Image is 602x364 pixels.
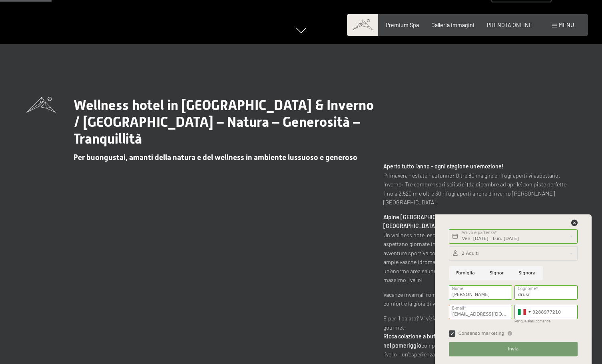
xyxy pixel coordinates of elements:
[383,213,576,285] p: Un wellness hotel esclusivo che soddisfa anche i desideri più esigenti. Qui vi aspettano giornate...
[74,153,357,162] span: Per buongustai, amanti della natura e del wellness in ambiente lussuoso e generoso
[383,214,545,230] strong: Alpine [GEOGRAPHIC_DATA] Schwarzenstein in [PERSON_NAME][GEOGRAPHIC_DATA] – [GEOGRAPHIC_DATA]:
[386,22,419,28] a: Premium Spa
[383,163,504,170] strong: Aperto tutto l’anno – ogni stagione un’emozione!
[383,333,572,349] strong: Buffet a pranzo e nel pomeriggio
[559,22,574,28] span: Menu
[514,305,578,319] input: 312 345 6789
[514,320,551,323] label: Per qualsiasi domanda
[383,162,576,207] p: Primavera - estate - autunno: Oltre 80 malghe e rifugi aperti vi aspettano. Inverno: Tre comprens...
[383,333,442,340] strong: Ricca colazione a buffet
[449,342,578,356] button: Invia
[508,346,518,352] span: Invia
[74,97,374,147] span: Wellness hotel in [GEOGRAPHIC_DATA] & Inverno / [GEOGRAPHIC_DATA] – Natura – Generosità – Tranqui...
[458,330,504,337] span: Consenso marketing
[487,22,532,28] a: PRENOTA ONLINE
[515,305,533,319] div: Italy (Italia): +39
[383,314,576,359] p: E per il palato? Vi viziamo tutto il giorno con il nostro raffinato pacchetto ¾ gourmet: per comi...
[383,290,576,308] p: Vacanze invernali romantiche o sogni estivi al sole – qui trovate sicurezza, comfort e la gioia d...
[431,22,474,28] a: Galleria immagini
